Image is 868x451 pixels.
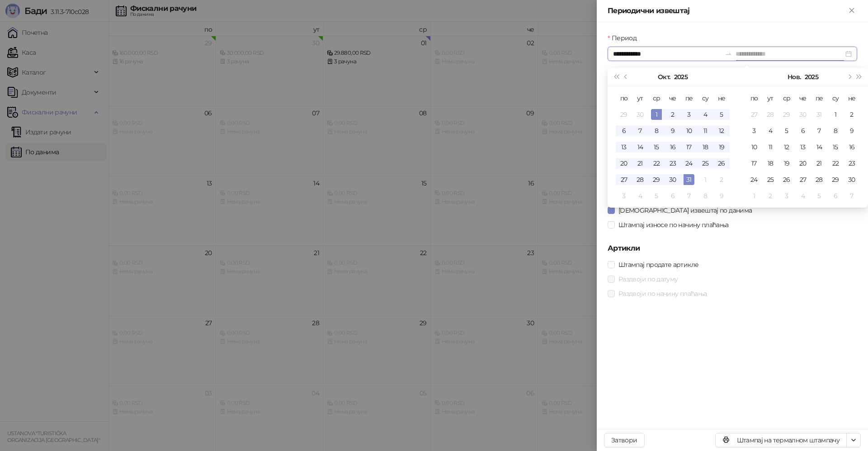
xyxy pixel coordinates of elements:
td: 2025-10-18 [697,139,713,155]
div: 27 [797,174,808,185]
td: 2025-10-31 [681,171,697,188]
div: 4 [635,190,646,201]
div: 30 [667,174,678,185]
div: 10 [684,125,694,136]
td: 2025-11-22 [827,155,844,171]
div: 22 [651,158,662,169]
td: 2025-11-08 [697,188,713,204]
div: 27 [618,174,629,185]
div: 5 [781,125,792,136]
span: Раздвоји по датуму [615,274,681,284]
td: 2025-11-25 [762,171,778,188]
div: 10 [749,142,759,152]
label: Период [608,33,642,43]
button: Close [846,5,857,16]
td: 2025-11-05 [778,123,795,139]
div: 3 [781,190,792,201]
div: 20 [797,158,808,169]
div: 9 [716,190,727,201]
button: Претходни месец (PageUp) [621,68,631,86]
td: 2025-10-01 [648,106,665,123]
td: 2025-10-07 [632,123,648,139]
td: 2025-11-08 [827,123,844,139]
td: 2025-11-06 [665,188,681,204]
td: 2025-11-06 [795,123,811,139]
td: 2025-11-02 [844,106,860,123]
button: Изабери месец [788,68,801,86]
div: 30 [797,109,808,120]
td: 2025-10-27 [746,106,762,123]
span: Штампај продате артикле [615,260,702,270]
td: 2025-10-03 [681,106,697,123]
td: 2025-11-29 [827,171,844,188]
h5: Артикли [608,243,857,254]
th: ут [762,90,778,106]
th: ут [632,90,648,106]
div: 2 [667,109,678,120]
div: 13 [797,142,808,152]
th: по [746,90,762,106]
div: 27 [749,109,759,120]
div: 5 [651,190,662,201]
td: 2025-11-04 [762,123,778,139]
th: пе [811,90,827,106]
span: swap-right [725,50,732,57]
td: 2025-11-27 [795,171,811,188]
div: 2 [846,109,857,120]
th: че [795,90,811,106]
td: 2025-10-11 [697,123,713,139]
div: 6 [797,125,808,136]
div: 14 [814,142,825,152]
td: 2025-11-20 [795,155,811,171]
div: 8 [830,125,841,136]
td: 2025-11-03 [616,188,632,204]
td: 2025-12-03 [778,188,795,204]
td: 2025-10-30 [665,171,681,188]
input: Период [613,49,721,59]
button: Изабери годину [805,68,818,86]
div: 4 [765,125,776,136]
th: пе [681,90,697,106]
td: 2025-10-16 [665,139,681,155]
div: 8 [651,125,662,136]
td: 2025-11-12 [778,139,795,155]
td: 2025-10-17 [681,139,697,155]
td: 2025-11-16 [844,139,860,155]
td: 2025-11-10 [746,139,762,155]
span: [DEMOGRAPHIC_DATA] извештај по данима [615,205,755,215]
div: 18 [700,142,711,152]
td: 2025-11-09 [713,188,730,204]
td: 2025-09-30 [632,106,648,123]
div: 25 [765,174,776,185]
td: 2025-10-21 [632,155,648,171]
td: 2025-12-06 [827,188,844,204]
div: 1 [700,174,711,185]
div: 31 [814,109,825,120]
div: 29 [781,109,792,120]
td: 2025-11-14 [811,139,827,155]
th: че [665,90,681,106]
div: 24 [749,174,759,185]
td: 2025-10-04 [697,106,713,123]
td: 2025-11-23 [844,155,860,171]
div: 23 [667,158,678,169]
div: 28 [635,174,646,185]
button: Изабери годину [674,68,688,86]
div: 15 [651,142,662,152]
td: 2025-11-15 [827,139,844,155]
div: 29 [651,174,662,185]
td: 2025-11-11 [762,139,778,155]
button: Следећи месец (PageDown) [844,68,854,86]
td: 2025-11-28 [811,171,827,188]
td: 2025-10-24 [681,155,697,171]
div: 4 [700,109,711,120]
td: 2025-10-28 [762,106,778,123]
div: 16 [667,142,678,152]
div: 5 [814,190,825,201]
div: 28 [814,174,825,185]
th: су [827,90,844,106]
div: 16 [846,142,857,152]
div: 5 [716,109,727,120]
div: 13 [618,142,629,152]
span: Штампај износе по начину плаћања [615,220,732,230]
